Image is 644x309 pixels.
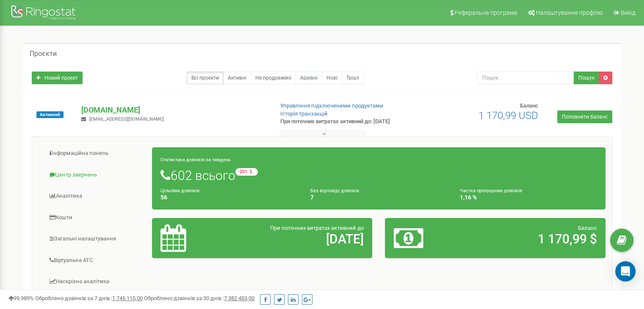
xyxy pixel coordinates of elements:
[574,72,599,84] button: Пошук
[39,207,152,228] a: Кошти
[466,232,597,246] h2: 1 170,99 $
[160,168,597,182] h1: 602 всього
[455,9,517,16] span: Реферальна програма
[310,194,448,201] h4: 7
[322,72,342,84] a: Нові
[223,72,251,84] a: Активні
[36,111,64,118] span: Активний
[187,72,224,84] a: Всі проєкти
[280,102,383,109] a: Управління підключеними продуктами
[39,250,152,271] a: Віртуальна АТС
[235,168,258,176] small: -201
[160,157,231,163] small: Статистика дзвінків за тиждень
[280,110,328,117] a: Історія транзакцій
[39,186,152,207] a: Аналiтика
[35,295,143,301] span: Оброблено дзвінків за 7 днів :
[144,295,254,301] span: Оброблено дзвінків за 30 днів :
[557,110,612,123] a: Поповнити баланс
[310,188,359,193] small: Без відповіді дзвінків
[460,188,522,193] small: Частка пропущених дзвінків
[224,295,254,301] u: 7 382 453,00
[296,72,322,84] a: Архівні
[39,271,152,292] a: Наскрізна аналітика
[89,116,164,122] span: [EMAIL_ADDRESS][DOMAIN_NAME]
[8,295,34,301] span: 99,989%
[112,295,143,301] u: 1 745 115,00
[536,9,603,16] span: Налаштування профілю
[615,261,636,281] div: Open Intercom Messenger
[251,72,296,84] a: Не продовжені
[280,118,416,126] p: При поточних витратах активний до: [DATE]
[39,229,152,249] a: Загальні налаштування
[81,105,266,116] p: [DOMAIN_NAME]
[478,110,538,121] span: 1 170,99 USD
[32,72,83,84] a: Новий проєкт
[477,72,574,84] input: Пошук
[232,232,364,246] h2: [DATE]
[578,225,597,231] span: Баланс
[621,9,636,16] span: Вихід
[39,165,152,185] a: Центр звернень
[160,194,298,201] h4: 56
[460,194,597,201] h4: 1,16 %
[342,72,364,84] a: Тріал
[160,188,199,193] small: Цільових дзвінків
[30,50,57,58] h5: Проєкти
[270,225,364,231] span: При поточних витратах активний до
[520,102,538,109] span: Баланс
[39,143,152,164] a: Інформаційна панель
